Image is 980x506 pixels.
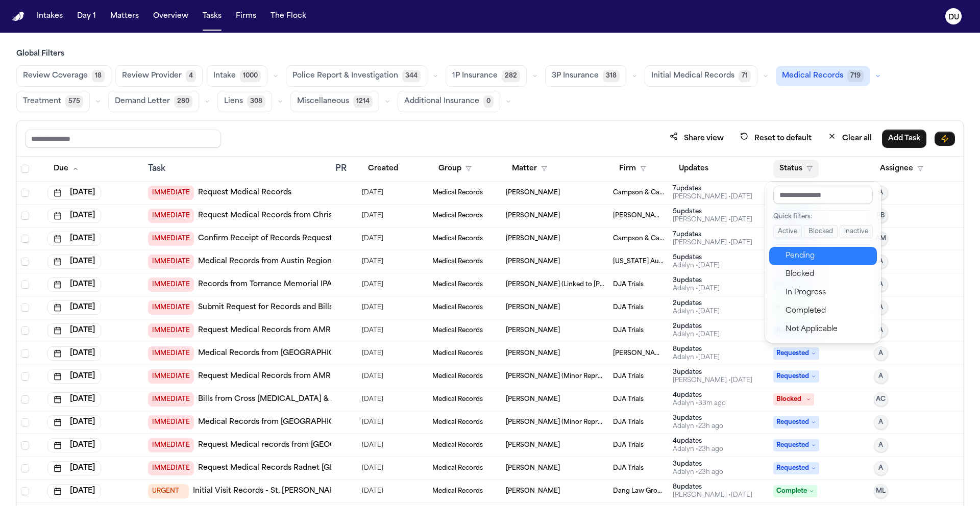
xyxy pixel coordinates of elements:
[840,225,873,238] button: Inactive
[773,160,819,178] button: Status
[765,182,881,343] div: Status
[786,305,871,317] div: Completed
[773,213,873,221] div: Quick filters:
[773,225,802,238] button: Active
[786,250,871,262] div: Pending
[786,287,871,299] div: In Progress
[786,268,871,281] div: Blocked
[786,323,871,336] div: Not Applicable
[804,225,838,238] button: Blocked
